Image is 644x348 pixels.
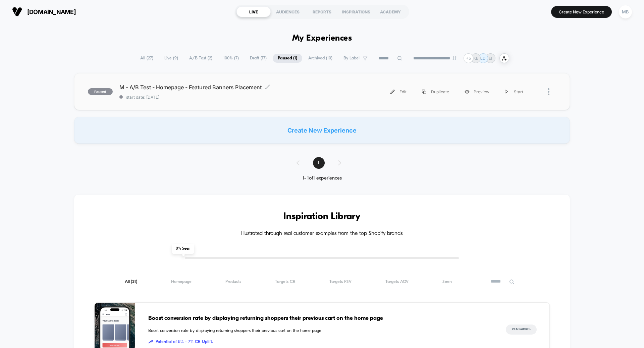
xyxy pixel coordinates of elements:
p: EI [489,56,492,61]
span: All [125,279,137,284]
span: Boost conversion rate by displaying returning shoppers their previous cart on the home page [148,328,492,334]
span: Homepage [171,279,192,284]
div: Edit [383,84,414,99]
div: 1 - 1 of 1 experiences [290,176,355,181]
span: paused [88,88,113,95]
div: INSPIRATIONS [339,6,373,17]
h3: Inspiration Library [94,211,550,222]
span: Targets CR [275,279,296,284]
span: start date: [DATE] [119,95,322,100]
span: Potential of 5% - 7% CR Uplift. [148,339,492,345]
div: + 5 [464,53,473,63]
span: Archived ( 10 ) [303,54,337,63]
div: ACADEMY [373,6,408,17]
span: Boost conversion rate by displaying returning shoppers their previous cart on the home page [148,314,492,323]
p: LD [480,56,486,61]
button: Create New Experience [551,6,612,18]
img: menu [505,90,508,94]
span: Live ( 9 ) [159,54,183,63]
div: Preview [457,84,497,99]
div: Start [497,84,531,99]
span: A/B Test ( 2 ) [184,54,217,63]
span: ( 31 ) [131,280,137,284]
span: Seen [442,279,452,284]
button: Read More> [506,325,537,335]
span: Paused ( 1 ) [273,54,302,63]
button: MB [617,5,634,19]
img: close [548,88,549,95]
span: By Label [343,56,360,61]
h1: My Experiences [292,34,352,43]
img: menu [390,90,395,94]
p: KE [473,56,478,61]
div: LIVE [236,6,271,17]
span: M - A/B Test - Homepage - Featured Banners Placement [119,84,322,91]
h4: Illustrated through real customer examples from the top Shopify brands [94,231,550,237]
img: menu [422,90,426,94]
span: 0 % Seen [172,244,194,254]
span: Products [225,279,241,284]
button: [DOMAIN_NAME] [10,6,78,17]
div: MB [619,5,632,18]
span: Targets PSV [329,279,352,284]
div: Create New Experience [74,117,570,144]
span: 100% ( 7 ) [218,54,244,63]
div: Duplicate [414,84,457,99]
span: Targets AOV [385,279,409,284]
span: All ( 27 ) [135,54,158,63]
span: 1 [313,157,325,169]
div: AUDIENCES [271,6,305,17]
img: Visually logo [12,7,22,17]
div: REPORTS [305,6,339,17]
span: Draft ( 17 ) [245,54,272,63]
img: end [452,56,457,60]
span: [DOMAIN_NAME] [27,8,76,15]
